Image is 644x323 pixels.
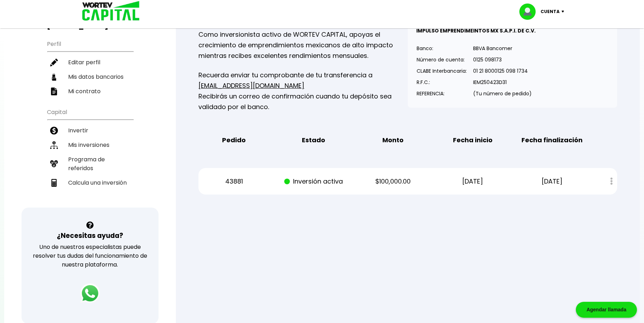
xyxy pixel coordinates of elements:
ul: Capital [47,104,133,208]
a: Invertir [47,123,133,138]
img: calculadora-icon.17d418c4.svg [50,179,58,187]
p: Cuenta [541,6,560,17]
a: Mis inversiones [47,138,133,152]
img: editar-icon.952d3147.svg [50,59,58,66]
p: [DATE] [439,176,506,187]
img: contrato-icon.f2db500c.svg [50,88,58,95]
p: Uno de nuestros especialistas puede resolver tus dudas del funcionamiento de nuestra plataforma. [31,243,150,269]
p: Recuerda enviar tu comprobante de tu transferencia a Recibirás un correo de confirmación cuando t... [198,70,408,112]
p: [DATE] [519,176,586,187]
b: Fecha finalización [521,135,583,145]
img: recomiendanos-icon.9b8e9327.svg [50,160,58,168]
p: 43881 [201,176,268,187]
b: Pedido [222,135,246,145]
img: inversiones-icon.6695dc30.svg [50,141,58,149]
a: [EMAIL_ADDRESS][DOMAIN_NAME] [198,81,304,90]
h3: Buen día, [47,13,133,30]
p: IEM250423D31 [473,77,532,88]
p: $100,000.00 [359,176,427,187]
a: Calcula una inversión [47,175,133,190]
a: Programa de referidos [47,152,133,175]
p: R.F.C.: [417,77,467,88]
p: Inversión activa [280,176,347,187]
div: Agendar llamada [576,302,637,318]
img: logos_whatsapp-icon.242b2217.svg [80,283,100,303]
p: BBVA Bancomer [473,43,532,54]
p: CLABE Interbancaria: [417,66,467,76]
img: invertir-icon.b3b967d7.svg [50,127,58,134]
b: IMPULSO EMPRENDIMEINTOS MX S.A.P.I. DE C.V. [416,27,536,34]
img: icon-down [560,11,569,13]
a: Mi contrato [47,84,133,98]
a: Editar perfil [47,55,133,70]
p: REFERENCIA: [417,88,467,99]
b: Monto [382,135,404,145]
b: Estado [302,135,325,145]
p: Como inversionista activo de WORTEV CAPITAL, apoyas el crecimiento de emprendimientos mexicanos d... [198,29,408,61]
p: Banco: [417,43,467,54]
h3: ¿Necesitas ayuda? [57,231,123,241]
p: 01 21 8000125 098 1734 [473,66,532,76]
b: Fecha inicio [453,135,493,145]
img: profile-image [519,4,541,20]
img: datos-icon.10cf9172.svg [50,73,58,81]
p: (Tu número de pedido) [473,88,532,99]
a: Mis datos bancarios [47,70,133,84]
p: 0125 098173 [473,54,532,65]
p: Número de cuenta: [417,54,467,65]
ul: Perfil [47,36,133,98]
